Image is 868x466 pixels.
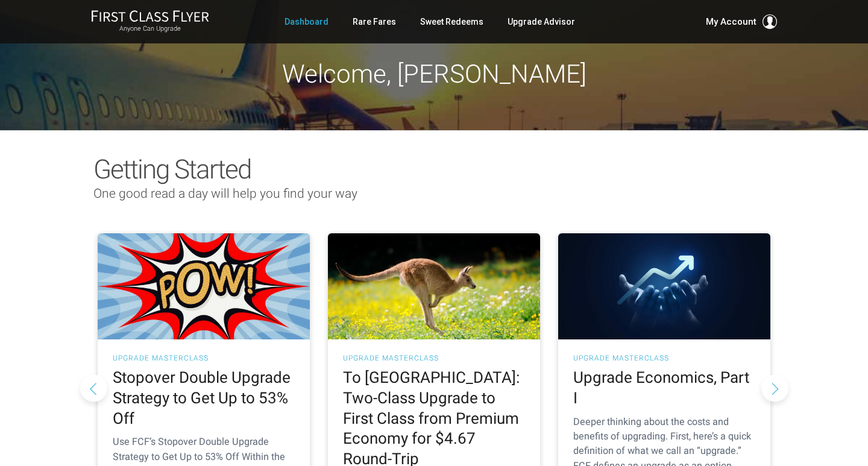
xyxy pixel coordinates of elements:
a: Upgrade Advisor [508,11,575,33]
h3: UPGRADE MASTERCLASS [573,354,755,362]
button: My Account [706,14,777,29]
span: Getting Started [93,154,251,185]
span: Welcome, [PERSON_NAME] [282,59,587,89]
button: Previous slide [80,374,107,401]
a: Sweet Redeems [420,11,483,33]
a: First Class FlyerAnyone Can Upgrade [91,10,209,34]
h2: Upgrade Economics, Part I [573,368,755,409]
h2: Stopover Double Upgrade Strategy to Get Up to 53% Off [113,368,295,429]
button: Next slide [761,374,788,401]
small: Anyone Can Upgrade [91,25,209,33]
img: First Class Flyer [91,10,209,22]
span: One good read a day will help you find your way [93,186,357,201]
a: Dashboard [285,11,329,33]
span: My Account [706,14,756,29]
a: Rare Fares [353,11,396,33]
h3: UPGRADE MASTERCLASS [113,354,295,362]
h3: UPGRADE MASTERCLASS [343,354,525,362]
